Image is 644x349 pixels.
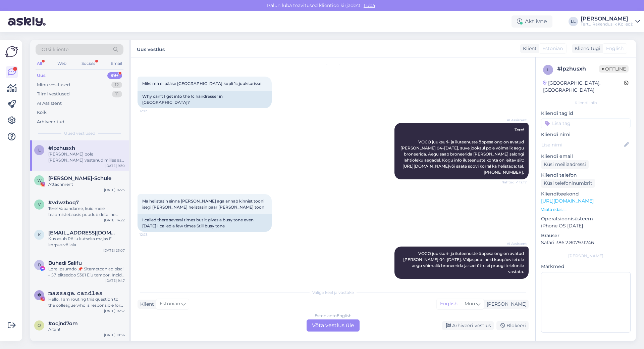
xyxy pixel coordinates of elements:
span: Miks ma ei pääse [GEOGRAPHIC_DATA] kopli 1c juuksurisse [142,81,261,86]
div: Küsi meiliaadressi [541,160,589,169]
div: Estonian to English [315,313,352,319]
div: AI Assistent [37,100,62,107]
div: English [437,299,461,309]
a: [PERSON_NAME]Tartu Rakenduslik Kolledž [581,16,640,27]
span: � [37,293,41,298]
div: [DATE] 9:30 [105,163,125,168]
div: [DATE] 14:57 [104,308,125,313]
p: Märkmed [541,263,631,270]
div: Kliendi info [541,100,631,106]
div: LL [569,17,578,26]
span: v [38,202,41,207]
span: B [38,262,41,267]
span: Nähtud ✓ 12:23 [501,279,527,284]
div: Minu vestlused [37,82,70,88]
div: [DATE] 10:36 [104,333,125,338]
div: [PERSON_NAME] [581,16,633,21]
div: Arhiveeritud [37,119,64,125]
span: Ma helistasin sinna [PERSON_NAME] aga annab kinnist tooni isegi [PERSON_NAME] helistasin paar [PE... [142,199,265,210]
div: Tiimi vestlused [37,91,70,97]
div: Socials [80,59,97,68]
div: Kõik [37,109,47,116]
input: Lisa tag [541,118,631,128]
label: Uus vestlus [137,44,165,53]
div: Klient [520,45,537,52]
span: Estonian [542,45,563,52]
span: #lpzhusxh [48,145,75,151]
div: [GEOGRAPHIC_DATA], [GEOGRAPHIC_DATA] [543,80,624,94]
div: Klient [138,301,154,308]
img: Askly Logo [5,45,18,58]
div: Tartu Rakenduslik Kolledž [581,21,633,27]
p: Kliendi nimi [541,131,631,138]
div: Tere! Vabandame, kuid meie teadmistebaasis puudub detailne informatsioon "Taristuteenused" aine t... [48,206,125,218]
span: karola.paalberg2@gmail.com [48,230,118,236]
a: [URL][DOMAIN_NAME] [402,164,449,169]
span: l [38,147,41,152]
span: o [38,323,41,328]
div: Blokeeri [496,321,529,330]
div: Kus asub Põllu kutseka majas F korpus või ala [48,236,125,248]
div: I called there several times but it gives a busy tone even [DATE] I called a few times Still busy... [138,214,272,232]
div: 99+ [107,72,122,79]
p: Vaata edasi ... [541,207,631,213]
span: Buhadi Salifu [48,260,82,266]
p: Kliendi telefon [541,172,631,179]
span: W [37,178,42,183]
div: [PERSON_NAME] pole [PERSON_NAME] vastanud milles asi ma tahaksin tulla juuksurisse aga ei saa ses... [48,151,125,163]
div: Aktiivne [512,15,552,28]
span: Uued vestlused [64,130,95,136]
div: Küsi telefoninumbrit [541,179,595,188]
span: #vdwzboq7 [48,200,79,206]
span: VOCO juuksuri- ja iluteenuste õppesalong on avatud [PERSON_NAME] 04–[DATE]. Väljaspool neid kuupä... [403,251,525,274]
div: Web [56,59,68,68]
div: 11 [112,91,122,97]
span: Offline [599,65,629,73]
div: [DATE] 9:47 [105,278,125,283]
input: Lisa nimi [541,141,623,148]
span: 𝚖𝚊𝚜𝚜𝚊𝚐𝚎. 𝚌𝚊𝚗𝚍𝚕𝚎𝚜 [48,290,103,296]
span: English [606,45,624,52]
span: AI Assistent [501,118,527,123]
span: Werner-von-Siemens-Schule [48,175,111,181]
p: Kliendi tag'id [541,110,631,117]
p: Safari 386.2.807931246 [541,239,631,246]
div: Why can't I get into the 1c hairdresser in [GEOGRAPHIC_DATA]? [138,91,272,108]
span: k [38,232,41,237]
div: Arhiveeri vestlus [442,321,494,330]
div: Attachment [48,181,125,187]
p: Operatsioonisüsteem [541,215,631,222]
div: Võta vestlus üle [307,319,360,332]
div: Klienditugi [572,45,600,52]
div: Hello, I am routing this question to the colleague who is responsible for this topic. The reply m... [48,296,125,308]
span: 12:23 [140,232,165,237]
span: Otsi kliente [42,46,68,53]
span: Nähtud ✓ 12:17 [501,180,527,185]
div: [DATE] 14:23 [104,187,125,192]
a: [URL][DOMAIN_NAME] [541,198,594,204]
span: Luba [362,2,377,8]
span: l [547,67,549,72]
div: [DATE] 23:07 [103,248,125,253]
p: Brauser [541,232,631,239]
span: AI Assistent [501,241,527,246]
div: [PERSON_NAME] [484,301,527,308]
span: 12:17 [140,108,165,114]
p: Kliendi email [541,153,631,160]
span: Estonian [160,300,180,308]
div: Email [109,59,123,68]
div: [DATE] 14:22 [104,218,125,223]
div: Valige keel ja vastake [138,290,529,296]
div: Aitah! [48,326,125,333]
span: Muu [465,301,475,307]
div: [PERSON_NAME] [541,253,631,259]
div: 12 [111,82,122,88]
div: # lpzhusxh [557,65,599,73]
div: Uus [37,72,46,79]
div: All [36,59,43,68]
p: Klienditeekond [541,190,631,198]
div: Lore Ipsumdo 📌 Sitametcon adipisci – 57. elitseddo 5381 Eiu tempor, Incid utlabo etdol magn aliqu... [48,266,125,278]
span: #ocjnd7om [48,320,78,326]
p: iPhone OS [DATE] [541,222,631,229]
